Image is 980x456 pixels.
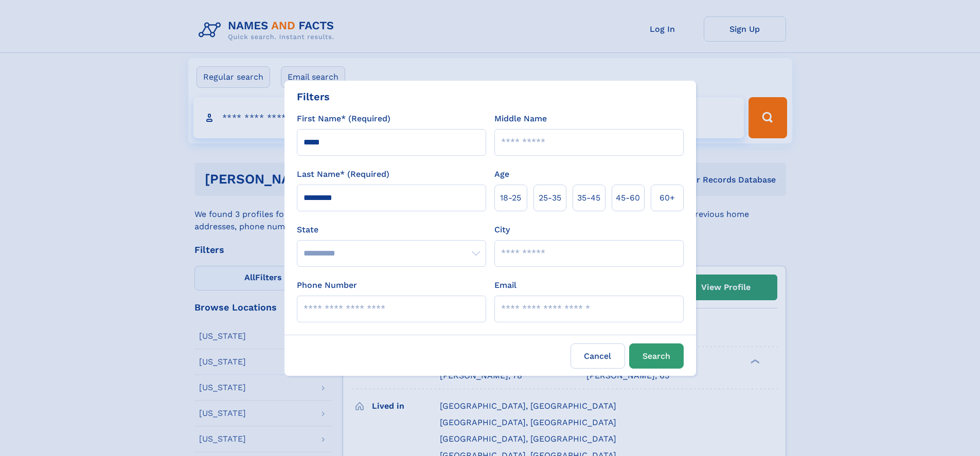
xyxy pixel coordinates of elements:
[297,113,390,125] label: First Name* (Required)
[629,343,684,369] button: Search
[660,192,675,204] span: 60+
[297,279,357,291] label: Phone Number
[297,168,389,180] label: Last Name* (Required)
[297,224,486,236] label: State
[616,192,640,204] span: 45‑60
[494,168,509,180] label: Age
[494,279,516,291] label: Email
[494,113,547,125] label: Middle Name
[494,224,510,236] label: City
[539,192,561,204] span: 25‑35
[571,343,625,369] label: Cancel
[577,192,600,204] span: 35‑45
[297,89,330,104] div: Filters
[500,192,521,204] span: 18‑25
